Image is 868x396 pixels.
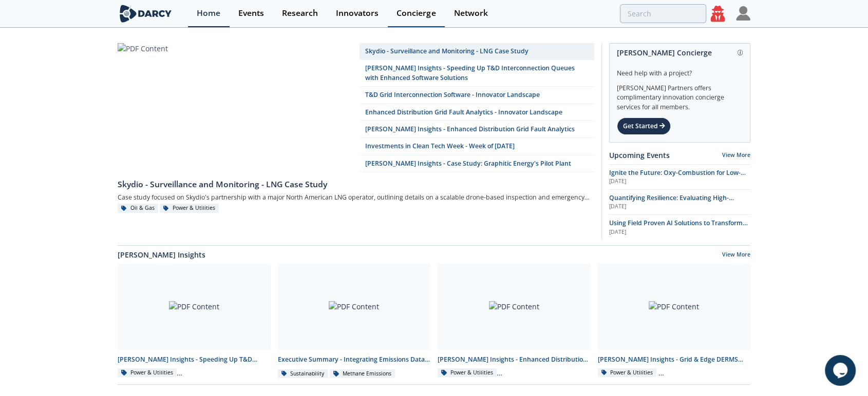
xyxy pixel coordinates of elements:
a: [PERSON_NAME] Insights - Enhanced Distribution Grid Fault Analytics [360,121,594,138]
div: Sustainability [278,369,328,379]
div: Innovators [336,9,379,17]
input: Advanced Search [620,4,706,23]
div: Network [454,9,487,17]
img: logo-wide.svg [118,5,174,23]
a: PDF Content [PERSON_NAME] Insights - Enhanced Distribution Grid Fault Analytics Power & Utilities [434,264,594,379]
div: Skydio - Surveillance and Monitoring - LNG Case Study [118,179,594,191]
span: Quantifying Resilience: Evaluating High-Impact, Low-Frequency (HILF) Events [609,193,734,211]
a: [PERSON_NAME] Insights - Case Study: Graphitic Energy's Pilot Plant [360,155,594,172]
a: [PERSON_NAME] Insights [118,249,205,260]
div: Power & Utilities [438,368,497,378]
div: Methane Emissions [330,369,395,379]
iframe: chat widget [825,355,858,386]
div: Case study focused on Skydio's partnership with a major North American LNG operator, outlining de... [118,191,594,204]
div: Executive Summary - Integrating Emissions Data for Compliance and Operational Action [278,355,431,364]
div: [PERSON_NAME] Insights - Enhanced Distribution Grid Fault Analytics [438,355,591,364]
div: Events [238,9,264,17]
a: Enhanced Distribution Grid Fault Analytics - Innovator Landscape [360,104,594,121]
div: Research [282,9,318,17]
div: [DATE] [609,203,750,211]
a: PDF Content [PERSON_NAME] Insights - Grid & Edge DERMS Integration Power & Utilities [594,264,754,379]
a: View More [722,251,750,260]
img: information.svg [738,50,743,55]
div: Home [197,9,220,17]
div: Concierge [397,9,436,17]
a: PDF Content Executive Summary - Integrating Emissions Data for Compliance and Operational Action ... [274,264,435,379]
span: Ignite the Future: Oxy-Combustion for Low-Carbon Power [609,168,746,186]
div: Oil & Gas [118,204,158,213]
a: Investments in Clean Tech Week - Week of [DATE] [360,138,594,155]
a: Quantifying Resilience: Evaluating High-Impact, Low-Frequency (HILF) Events [DATE] [609,193,750,211]
a: [PERSON_NAME] Insights - Speeding Up T&D Interconnection Queues with Enhanced Software Solutions [360,60,594,87]
div: Power & Utilities [160,204,219,213]
div: [PERSON_NAME] Partners offers complimentary innovation concierge services for all members. [617,78,743,112]
a: Using Field Proven AI Solutions to Transform Safety Programs [DATE] [609,219,750,236]
a: Skydio - Surveillance and Monitoring - LNG Case Study [118,173,594,191]
div: Get Started [617,117,671,135]
a: Skydio - Surveillance and Monitoring - LNG Case Study [360,43,594,60]
div: [PERSON_NAME] Insights - Grid & Edge DERMS Integration [598,355,751,364]
div: [PERSON_NAME] Insights - Speeding Up T&D Interconnection Queues with Enhanced Software Solutions [118,355,271,364]
a: Upcoming Events [609,150,670,161]
a: View More [722,151,750,159]
div: [DATE] [609,228,750,236]
div: Power & Utilities [118,368,177,378]
div: [DATE] [609,177,750,186]
div: [PERSON_NAME] Concierge [617,44,743,62]
img: Profile [736,6,750,21]
a: T&D Grid Interconnection Software - Innovator Landscape [360,87,594,104]
div: Need help with a project? [617,62,743,78]
a: Ignite the Future: Oxy-Combustion for Low-Carbon Power [DATE] [609,168,750,186]
a: PDF Content [PERSON_NAME] Insights - Speeding Up T&D Interconnection Queues with Enhanced Softwar... [114,264,274,379]
span: Using Field Proven AI Solutions to Transform Safety Programs [609,219,748,236]
div: Power & Utilities [598,368,657,378]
